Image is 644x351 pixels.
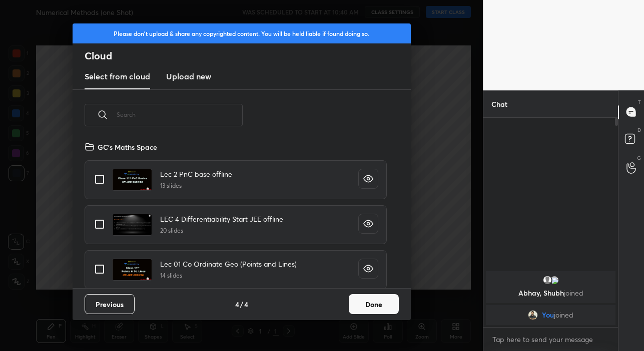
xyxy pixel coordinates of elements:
[160,259,297,269] h4: Lec 01 Co Ordinate Geo (Points and Lines)
[85,294,135,314] button: Previous
[542,311,554,319] span: You
[528,310,538,320] img: d9cff753008c4d4b94e8f9a48afdbfb4.jpg
[73,138,399,288] div: grid
[85,49,411,62] h2: Cloud
[117,93,243,136] input: Search
[160,169,232,179] h4: Lec 2 PnC base offline
[160,226,283,235] h5: 20 slides
[483,91,515,117] p: Chat
[492,289,609,297] p: Abhay, Shubh
[549,275,559,285] img: 3
[349,294,399,314] button: Done
[85,70,150,82] h3: Select from cloud
[98,142,157,152] h4: GC's Maths Space
[542,275,552,285] img: default.png
[554,311,573,319] span: joined
[483,269,618,327] div: grid
[112,214,152,236] img: 1731256494UWRAE4.pdf
[160,271,297,280] h5: 14 slides
[160,214,283,224] h4: LEC 4 Differentiability Start JEE offline
[638,98,641,106] p: T
[244,299,248,310] h4: 4
[112,169,152,191] img: 1731151104OSWCLJ.pdf
[240,299,243,310] h4: /
[73,23,411,43] div: Please don't upload & share any copyrighted content. You will be held liable if found doing so.
[112,259,152,281] img: 17312565417IMYRQ.pdf
[235,299,239,310] h4: 4
[166,70,211,82] h3: Upload new
[564,288,583,298] span: joined
[637,126,641,134] p: D
[637,154,641,162] p: G
[160,181,232,190] h5: 13 slides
